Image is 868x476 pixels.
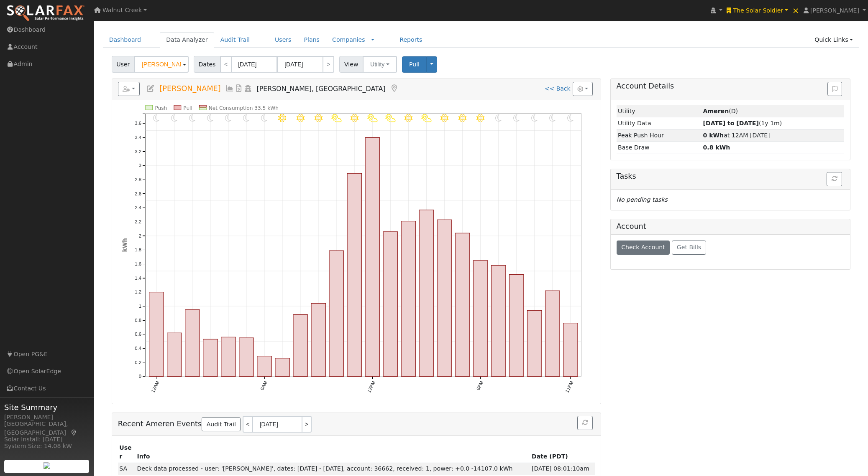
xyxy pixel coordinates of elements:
[183,105,192,111] text: Pull
[4,435,90,444] div: Solar Install: [DATE]
[563,323,578,377] rect: onclick=""
[135,332,141,337] text: 0.6
[296,114,304,122] i: 8AM - Clear
[118,463,136,475] td: SDP Admin
[389,84,399,93] a: Map
[311,304,325,377] rect: onclick=""
[185,310,200,377] rect: onclick=""
[339,56,363,73] span: View
[492,266,506,377] rect: onclick=""
[437,220,451,377] rect: onclick=""
[243,114,249,122] i: 5AM - Clear
[239,338,253,377] rect: onclick=""
[332,36,365,43] a: Companies
[617,82,845,91] h5: Account Details
[405,114,412,122] i: 2PM - MostlyClear
[401,221,415,377] rect: onclick=""
[135,191,141,196] text: 2.6
[545,85,571,92] a: << Back
[149,292,163,377] rect: onclick=""
[476,380,484,391] text: 6PM
[495,114,502,122] i: 7PM - Clear
[703,120,782,127] span: (1y 1m)
[138,233,141,238] text: 2
[567,114,574,122] i: 11PM - Clear
[363,56,397,73] button: Utility
[703,132,724,139] strong: 0 kWh
[207,114,213,122] i: 3AM - Clear
[269,32,298,48] a: Users
[302,416,312,433] a: >
[527,311,542,377] rect: onclick=""
[135,318,141,323] text: 0.8
[531,114,538,122] i: 9PM - MostlyClear
[617,172,845,181] h5: Tasks
[112,56,135,73] span: User
[214,32,256,48] a: Audit Trail
[455,233,469,377] rect: onclick=""
[150,380,160,394] text: 12AM
[221,337,236,377] rect: onclick=""
[792,5,799,15] span: ×
[4,413,90,422] div: [PERSON_NAME]
[729,108,738,114] span: Deck
[70,429,78,436] a: Map
[677,244,701,251] span: Get Bills
[476,114,484,122] i: 6PM - Clear
[203,339,218,377] rect: onclick=""
[194,56,220,73] span: Dates
[102,7,142,13] span: Walnut Creek
[153,114,159,122] i: 12AM - Clear
[419,210,433,377] rect: onclick=""
[189,114,195,122] i: 2AM - Clear
[703,108,729,114] strong: ID: 1519, authorized: 08/29/25
[733,7,783,14] span: The Solar Soldier
[293,315,307,377] rect: onclick=""
[331,114,342,122] i: 10AM - PartlyCloudy
[225,84,234,93] a: Multi-Series Graph
[617,142,702,154] td: Base Draw
[159,84,220,93] span: [PERSON_NAME]
[545,291,560,377] rect: onclick=""
[703,120,759,127] strong: [DATE] to [DATE]
[135,248,141,253] text: 1.8
[617,222,646,230] h5: Account
[827,172,842,186] button: Refresh
[810,7,859,14] span: [PERSON_NAME]
[530,463,595,475] td: [DATE] 08:01:10am
[225,114,231,122] i: 4AM - Clear
[6,5,85,22] img: SolarFax
[510,275,524,377] rect: onclick=""
[672,241,706,255] button: Get Bills
[135,205,141,210] text: 2.4
[135,177,141,182] text: 2.8
[298,32,326,48] a: Plans
[421,114,432,122] i: 3PM - PartlyCloudy
[617,117,702,129] td: Utility Data
[135,219,141,224] text: 2.2
[138,304,141,309] text: 1
[402,56,427,73] button: Pull
[617,196,668,203] i: No pending tasks
[146,84,155,93] a: Edit User (36309)
[160,32,214,48] a: Data Analyzer
[827,82,842,96] button: Issue History
[351,114,358,122] i: 11AM - MostlyClear
[549,114,556,122] i: 10PM - MostlyClear
[577,416,593,430] button: Refresh
[135,360,141,365] text: 0.2
[243,84,253,93] a: Login As (last 08/29/2025 7:34:35 AM)
[135,290,141,295] text: 1.2
[220,56,232,73] a: <
[138,374,141,379] text: 0
[209,105,279,111] text: Net Consumption 33.5 kWh
[44,462,50,469] img: retrieve
[703,144,730,151] strong: 0.8 kWh
[513,114,520,122] i: 8PM - Clear
[171,114,177,122] i: 1AM - Clear
[257,85,386,93] span: [PERSON_NAME], [GEOGRAPHIC_DATA]
[621,244,665,251] span: Check Account
[259,380,268,391] text: 6AM
[474,261,488,377] rect: onclick=""
[617,129,702,142] td: Peak Push Hour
